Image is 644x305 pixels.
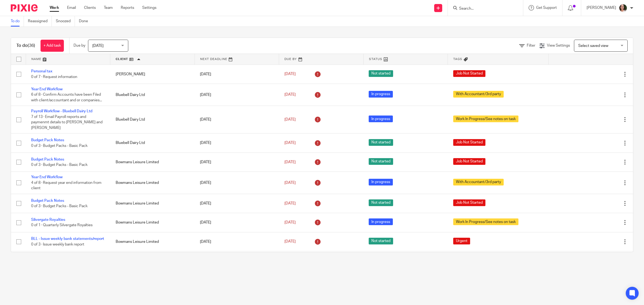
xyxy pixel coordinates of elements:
span: [DATE] [284,181,296,185]
span: Job Not Started [453,158,485,165]
td: Bluebell Dairy Ltd [110,106,195,133]
a: Settings [142,5,156,10]
a: Work [50,5,59,10]
input: Search [459,6,507,11]
td: [PERSON_NAME] [110,65,195,84]
span: Get Support [536,6,557,10]
span: Not started [369,238,393,244]
a: Year End Workflow [31,87,63,91]
span: 4 of 8 · Request year end information from client [31,181,101,190]
span: [DATE] [284,118,296,121]
a: BLL - Issue weekly bank statements/report [31,237,104,241]
span: Job Not Started [453,199,485,206]
td: Bowmans Leisure Limited [110,232,195,251]
span: [DATE] [284,240,296,244]
span: [DATE] [284,202,296,205]
a: Year End Workflow [31,175,63,179]
td: [DATE] [195,194,279,213]
span: 0 of 7 · Request information [31,75,77,79]
td: [DATE] [195,232,279,251]
span: Work In Progress/See notes on task [453,218,518,225]
span: 0 of 3 · Budget Packs - Basic Pack [31,163,87,167]
span: Not started [369,70,393,77]
td: Bowmans Leisure Limited [110,152,195,172]
a: Done [79,16,92,27]
span: 0 of 3 · Issue weekly bank report [31,243,84,246]
span: Select saved view [578,44,608,48]
span: [DATE] [284,72,296,76]
span: Urgent [453,238,470,244]
td: Bowmans Leisure Limited [110,213,195,232]
span: With Accountant/3rd party [453,179,504,185]
span: 0 of 3 · Budget Packs - Basic Pack [31,144,87,148]
a: + Add task [41,40,64,52]
a: Budget Pack Notes [31,158,64,161]
td: [DATE] [195,84,279,106]
span: Not started [369,139,393,146]
a: Payroll Workflow - Bluebell Dairy Ltd [31,109,92,113]
span: Job Not Started [453,70,485,77]
a: Snoozed [56,16,75,27]
span: With Accountant/3rd party [453,91,504,98]
a: Silvergate Royalties [31,218,65,222]
img: Pixie [11,4,38,12]
span: Work In Progress/See notes on task [453,116,518,122]
a: Personal tax [31,69,52,73]
p: [PERSON_NAME] [587,5,616,10]
span: [DATE] [92,44,104,48]
h1: To do [16,43,35,49]
td: Bowmans Leisure Limited [110,194,195,213]
td: Bluebell Dairy Ltd [110,133,195,152]
span: [DATE] [284,221,296,224]
img: me.jpg [619,4,627,12]
td: [DATE] [195,251,279,270]
span: Job Not Started [453,139,485,146]
td: [DATE] [195,213,279,232]
span: [DATE] [284,93,296,96]
a: Budget Pack Notes [31,138,64,142]
span: In progress [369,179,393,185]
a: Team [104,5,113,10]
a: Reports [121,5,134,10]
a: Reassigned [28,16,52,27]
span: (36) [28,43,35,48]
span: 0 of 1 · Quarterly Silvergate Royalties [31,224,93,227]
td: [DATE] [195,172,279,194]
span: View Settings [547,44,570,47]
td: [DATE] [195,133,279,152]
p: Due by [74,43,85,48]
span: Not started [369,199,393,206]
a: Clients [84,5,96,10]
span: In progress [369,116,393,122]
td: [DATE] [195,65,279,84]
span: Tags [453,58,462,61]
a: Email [67,5,76,10]
td: Bowmans Leisure Limited [110,251,195,270]
td: Bluebell Dairy Ltd [110,84,195,106]
span: Not started [369,158,393,165]
span: 7 of 13 · Email Payroll reports and paymenmt details to [PERSON_NAME] and [PERSON_NAME] [31,115,103,130]
span: [DATE] [284,160,296,164]
td: [DATE] [195,106,279,133]
span: 6 of 8 · Confirm Accounts have been Filed with client/accountant and or companies... [31,93,102,102]
td: Bowmans Leisure Limited [110,172,195,194]
span: 0 of 3 · Budget Packs - Basic Pack [31,204,87,208]
td: [DATE] [195,152,279,172]
span: Filter [527,44,535,47]
span: In progress [369,218,393,225]
a: To do [11,16,24,27]
a: Budget Pack Notes [31,199,64,203]
span: [DATE] [284,141,296,145]
span: In progress [369,91,393,98]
